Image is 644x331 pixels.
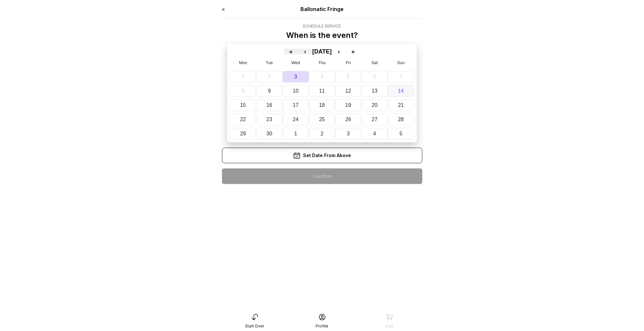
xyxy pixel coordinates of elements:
[335,114,361,125] button: September 26, 2025
[345,102,351,108] abbr: September 19, 2025
[240,117,246,122] abbr: September 22, 2025
[319,88,325,94] abbr: September 11, 2025
[361,85,388,97] button: September 13, 2025
[268,74,271,79] abbr: September 2, 2025
[388,85,414,97] button: September 14, 2025
[268,88,271,94] abbr: September 9, 2025
[316,324,328,329] div: Profile
[347,74,350,79] abbr: September 5, 2025
[230,128,256,140] button: September 29, 2025
[294,131,297,136] abbr: October 1, 2025
[398,102,404,108] abbr: September 21, 2025
[335,128,361,140] button: October 3, 2025
[312,49,332,54] button: [DATE]
[335,99,361,111] button: September 19, 2025
[373,131,376,136] abbr: October 4, 2025
[230,85,256,97] button: September 8, 2025
[321,74,323,79] abbr: September 4, 2025
[386,324,393,329] div: Cart
[240,131,246,136] abbr: September 29, 2025
[318,60,325,65] abbr: Thursday
[372,117,378,122] abbr: September 27, 2025
[239,60,247,65] abbr: Monday
[245,324,264,329] div: Start Over
[266,117,272,122] abbr: September 23, 2025
[283,128,309,140] button: October 1, 2025
[400,131,403,136] abbr: October 5, 2025
[361,99,388,111] button: September 20, 2025
[319,117,325,122] abbr: September 25, 2025
[286,24,358,29] div: Schedule Service
[309,114,335,125] button: September 25, 2025
[321,131,323,136] abbr: October 2, 2025
[230,99,256,111] button: September 15, 2025
[230,71,256,83] button: September 1, 2025
[309,71,335,83] button: September 4, 2025
[283,85,309,97] button: September 10, 2025
[400,74,403,79] abbr: September 7, 2025
[240,102,246,108] abbr: September 15, 2025
[388,99,414,111] button: September 21, 2025
[388,114,414,125] button: September 28, 2025
[332,49,346,54] button: ›
[293,88,299,94] abbr: September 10, 2025
[241,88,244,94] abbr: September 8, 2025
[222,6,225,12] a: <
[298,49,312,54] button: ‹
[293,102,299,108] abbr: September 17, 2025
[286,30,358,40] p: When is the event?
[335,71,361,83] button: September 5, 2025
[291,60,300,65] abbr: Wednesday
[266,102,272,108] abbr: September 16, 2025
[293,117,299,122] abbr: September 24, 2025
[309,99,335,111] button: September 18, 2025
[345,88,351,94] abbr: September 12, 2025
[361,71,388,83] button: September 6, 2025
[373,74,376,79] abbr: September 6, 2025
[347,131,350,136] abbr: October 3, 2025
[398,88,404,94] abbr: September 14, 2025
[372,102,378,108] abbr: September 20, 2025
[256,99,282,111] button: September 16, 2025
[345,117,351,122] abbr: September 26, 2025
[309,128,335,140] button: October 2, 2025
[262,5,382,13] div: Ballonatic Fringe
[388,71,414,83] button: September 7, 2025
[266,131,272,136] abbr: September 30, 2025
[294,74,297,79] abbr: September 3, 2025
[284,49,298,54] button: «
[346,60,351,65] abbr: Friday
[241,74,244,79] abbr: September 1, 2025
[312,48,332,55] span: [DATE]
[256,114,282,125] button: September 23, 2025
[335,85,361,97] button: September 12, 2025
[256,85,282,97] button: September 9, 2025
[371,60,378,65] abbr: Saturday
[309,85,335,97] button: September 11, 2025
[388,128,414,140] button: October 5, 2025
[283,99,309,111] button: September 17, 2025
[256,71,282,83] button: September 2, 2025
[222,148,422,163] div: Set Date From Above
[283,114,309,125] button: September 24, 2025
[256,128,282,140] button: September 30, 2025
[319,102,325,108] abbr: September 18, 2025
[398,117,404,122] abbr: September 28, 2025
[266,60,273,65] abbr: Tuesday
[361,114,388,125] button: September 27, 2025
[372,88,378,94] abbr: September 13, 2025
[283,71,309,83] button: September 3, 2025
[346,49,360,54] button: »
[397,60,404,65] abbr: Sunday
[230,114,256,125] button: September 22, 2025
[361,128,388,140] button: October 4, 2025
